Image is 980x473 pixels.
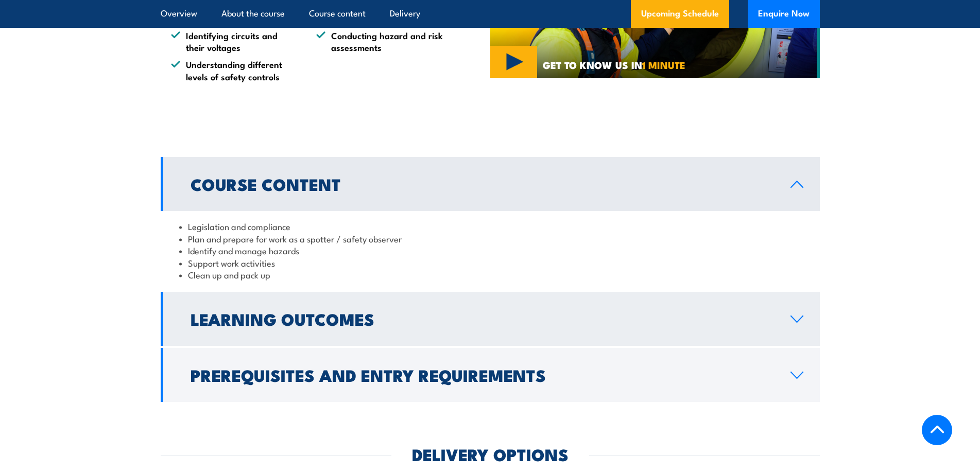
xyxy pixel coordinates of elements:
[179,220,801,232] li: Legislation and compliance
[412,447,569,461] h2: DELIVERY OPTIONS
[316,29,443,54] li: Conducting hazard and risk assessments
[171,58,298,82] li: Understanding different levels of safety controls
[179,269,801,281] li: Clean up and pack up
[179,244,801,256] li: Identify and manage hazards
[161,157,820,211] a: Course Content
[171,29,298,54] li: Identifying circuits and their voltages
[161,348,820,402] a: Prerequisites and Entry Requirements
[179,233,801,244] li: Plan and prepare for work as a spotter / safety observer
[642,57,685,72] strong: 1 MINUTE
[161,292,820,346] a: Learning Outcomes
[191,177,774,191] h2: Course Content
[543,60,685,69] span: GET TO KNOW US IN
[191,367,774,382] h2: Prerequisites and Entry Requirements
[191,311,774,326] h2: Learning Outcomes
[179,257,801,269] li: Support work activities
